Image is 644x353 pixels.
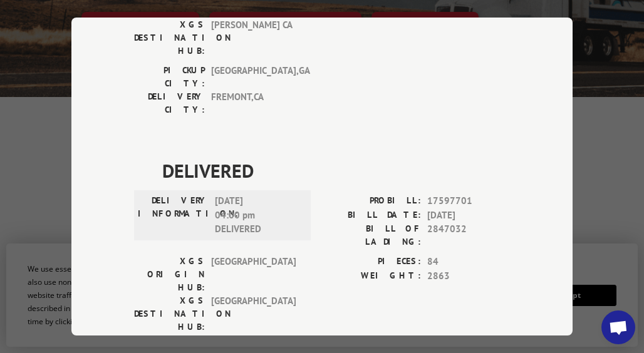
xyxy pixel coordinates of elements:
[322,194,421,208] label: PROBILL:
[134,90,205,116] label: DELIVERY CITY:
[211,294,296,334] span: [GEOGRAPHIC_DATA]
[322,208,421,223] label: BILL DATE:
[134,255,205,294] label: XGS ORIGIN HUB:
[427,269,510,284] span: 2863
[134,18,205,58] label: XGS DESTINATION HUB:
[134,64,205,90] label: PICKUP CITY:
[322,222,421,248] label: BILL OF LADING:
[427,194,510,208] span: 17597701
[322,269,421,284] label: WEIGHT:
[211,255,296,294] span: [GEOGRAPHIC_DATA]
[211,18,296,58] span: [PERSON_NAME] CA
[427,222,510,248] span: 2847032
[211,90,296,116] span: FREMONT , CA
[215,194,299,237] span: [DATE] 04:00 pm DELIVERED
[427,255,510,269] span: 84
[211,64,296,90] span: [GEOGRAPHIC_DATA] , GA
[138,194,209,237] label: DELIVERY INFORMATION:
[427,208,510,223] span: [DATE]
[322,255,421,269] label: PIECES:
[162,156,510,185] span: DELIVERED
[134,294,205,334] label: XGS DESTINATION HUB:
[601,310,635,344] a: Open chat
